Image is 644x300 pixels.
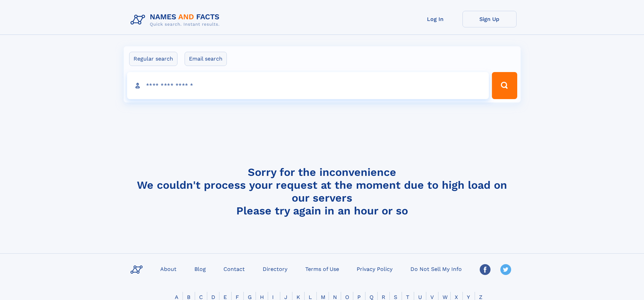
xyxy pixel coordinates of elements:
a: Directory [260,264,290,274]
a: Contact [221,264,247,274]
a: Privacy Policy [354,264,395,274]
label: Regular search [129,52,177,66]
a: Terms of Use [303,264,342,274]
a: Sign Up [462,11,517,27]
button: Search Button [492,72,517,99]
label: Email search [185,52,227,66]
img: Logo Names and Facts [128,11,225,29]
img: Twitter [500,264,511,275]
a: Log In [408,11,462,27]
img: Facebook [480,264,491,275]
h4: Sorry for the inconvenience We couldn't process your request at the moment due to high load on ou... [128,166,517,217]
a: Do Not Sell My Info [408,264,464,274]
input: search input [127,72,489,99]
a: Blog [192,264,209,274]
a: About [158,264,179,274]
